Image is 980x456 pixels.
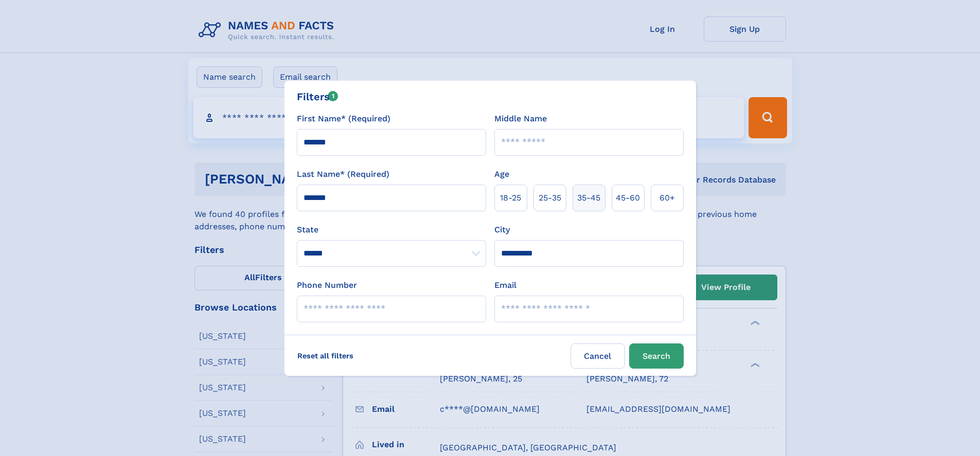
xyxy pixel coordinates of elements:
label: City [494,224,510,236]
label: First Name* (Required) [297,113,390,125]
label: Phone Number [297,279,357,291]
span: 18‑25 [500,192,521,204]
span: 45‑60 [616,192,640,204]
label: Email [494,279,516,291]
span: 60+ [660,192,675,204]
span: 35‑45 [577,192,600,204]
button: Search [629,343,684,369]
label: Age [494,168,509,180]
label: Cancel [571,343,625,369]
label: State [297,224,486,236]
span: 25‑35 [539,192,561,204]
label: Last Name* (Required) [297,168,389,180]
label: Reset all filters [291,343,360,368]
div: Filters [297,89,338,104]
label: Middle Name [494,113,547,125]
